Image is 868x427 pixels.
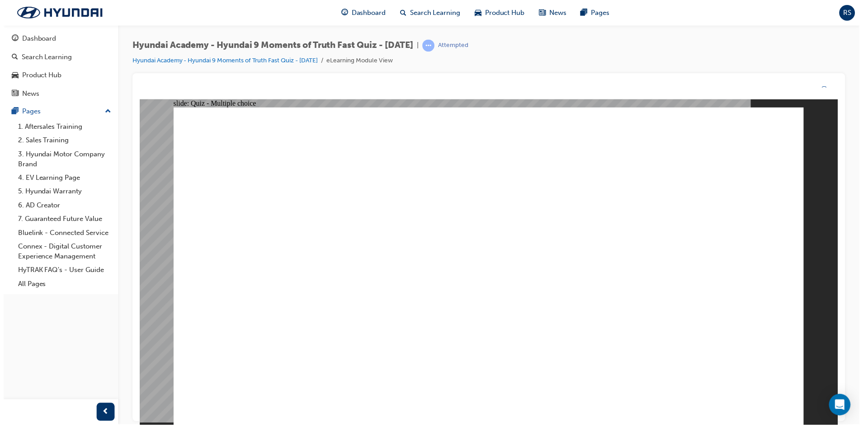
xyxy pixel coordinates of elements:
span: pages-icon [8,108,15,117]
a: 1. Aftersales Training [11,121,112,135]
span: news-icon [539,7,546,19]
span: Pages [591,8,610,18]
span: prev-icon [99,409,106,420]
a: search-iconSearch Learning [392,4,467,22]
span: car-icon [8,72,15,80]
a: Bluelink - Connected Service [11,227,112,241]
li: eLearning Module View [325,56,392,66]
span: search-icon [399,7,406,19]
a: HyTRAK FAQ's - User Guide [11,265,112,279]
img: Trak [5,3,108,22]
a: Search Learning [4,49,112,66]
span: RS [845,8,853,18]
a: 7. Guaranteed Future Value [11,213,112,227]
div: Search Learning [18,52,69,63]
a: Connex - Digital Customer Experience Management [11,241,112,265]
a: car-iconProduct Hub [467,4,532,22]
span: Dashboard [350,8,385,18]
span: car-icon [474,7,481,19]
a: pages-iconPages [574,4,617,22]
button: RS [841,5,857,21]
div: Product Hub [19,70,58,81]
a: 2. Sales Training [11,134,112,148]
span: Hyundai Academy - Hyundai 9 Moments of Truth Fast Quiz - [DATE] [130,41,412,51]
a: News [4,86,112,103]
a: guage-iconDashboard [333,4,392,22]
span: search-icon [8,54,14,62]
a: Hyundai Academy - Hyundai 9 Moments of Truth Fast Quiz - [DATE] [130,57,316,65]
span: learningRecordVerb_ATTEMPT-icon [421,40,434,52]
button: Pages [4,104,112,121]
a: Product Hub [4,67,112,84]
span: up-icon [102,107,108,118]
div: Pages [19,107,37,117]
span: news-icon [8,90,15,99]
a: Dashboard [4,31,112,47]
button: DashboardSearch LearningProduct HubNews [4,29,112,104]
a: All Pages [11,279,112,293]
a: 4. EV Learning Page [11,172,112,186]
a: 5. Hyundai Warranty [11,186,112,200]
span: | [416,41,418,51]
div: Dashboard [19,34,53,44]
a: 3. Hyundai Motor Company Brand [11,148,112,172]
span: pages-icon [581,7,588,19]
span: guage-icon [8,35,15,43]
span: Search Learning [409,8,460,18]
div: Attempted [437,42,467,50]
a: 6. AD Creator [11,200,112,214]
div: Open Intercom Messenger [830,396,852,418]
div: News [19,89,36,99]
a: news-iconNews [532,4,574,22]
span: Product Hub [485,8,524,18]
span: News [549,8,566,18]
span: guage-icon [340,7,347,19]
